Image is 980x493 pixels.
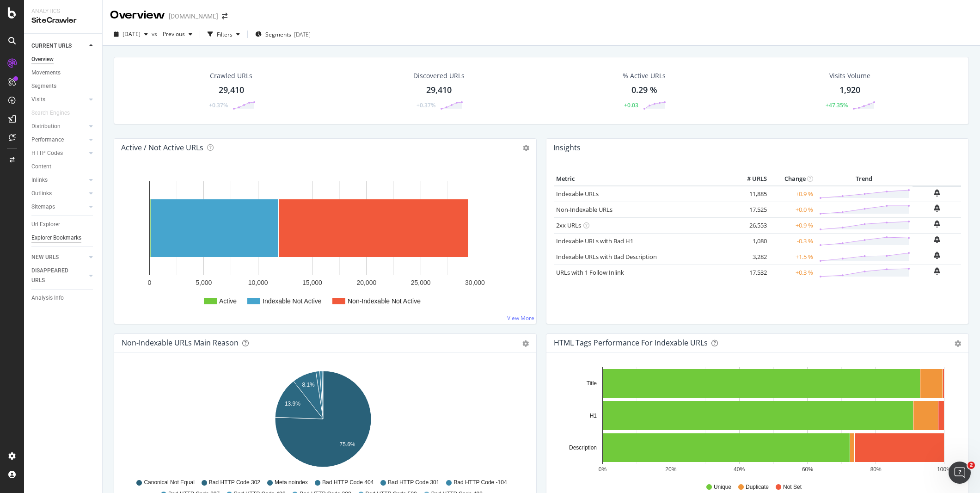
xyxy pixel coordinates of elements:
div: Analytics [31,7,95,15]
div: bell-plus [934,204,940,212]
a: 2xx URLs [556,221,581,229]
i: Options [523,145,529,151]
div: Explorer Bookmarks [31,233,81,243]
td: 11,885 [732,186,769,202]
div: Search Engines [31,108,70,118]
span: Bad HTTP Code 301 [388,479,439,487]
div: +0.03 [624,101,638,109]
div: CURRENT URLS [31,41,72,51]
a: Indexable URLs with Bad H1 [556,237,633,245]
td: 3,282 [732,249,769,265]
a: URLs with 1 Follow Inlink [556,268,624,277]
div: gear [955,340,961,347]
td: 17,532 [732,265,769,280]
span: Bad HTTP Code 302 [209,479,260,487]
div: Visits [31,95,45,105]
div: 29,410 [219,84,244,96]
text: 20% [665,466,676,473]
a: Indexable URLs with Bad Description [556,253,657,261]
a: Segments [31,81,96,91]
td: +0.9 % [769,217,815,233]
div: Overview [31,55,54,64]
div: SiteCrawler [31,15,95,26]
svg: A chart. [122,172,529,316]
th: Metric [554,172,732,186]
text: 0 [148,279,152,286]
div: bell-plus [934,189,940,197]
div: Movements [31,68,61,78]
div: Segments [31,81,56,91]
td: 17,525 [732,202,769,217]
text: Non-Indexable Not Active [348,297,421,305]
div: Performance [31,135,64,145]
div: 29,410 [426,84,452,96]
th: Change [769,172,815,186]
td: +0.9 % [769,186,815,202]
span: 2 [968,462,975,469]
div: [DOMAIN_NAME] [169,12,218,21]
div: Distribution [31,122,61,131]
text: 60% [802,466,813,473]
text: Description [569,444,597,451]
div: HTML Tags Performance for Indexable URLs [554,338,708,347]
div: bell-plus [934,236,940,243]
a: Visits [31,95,86,105]
span: Not Set [783,483,802,491]
a: Search Engines [31,108,79,118]
div: gear [522,340,529,347]
text: 25,000 [411,279,431,286]
div: Visits Volume [829,71,870,80]
a: Outlinks [31,189,86,198]
div: Crawled URLs [210,71,252,80]
text: 0% [599,466,607,473]
td: 26,553 [732,217,769,233]
span: Bad HTTP Code 404 [322,479,374,487]
div: [DATE] [294,31,311,38]
div: bell-plus [934,252,940,259]
div: bell-plus [934,220,940,228]
button: [DATE] [110,27,152,42]
div: Discovered URLs [413,71,465,80]
h4: Insights [553,142,581,154]
div: Inlinks [31,175,48,185]
div: Outlinks [31,189,52,198]
text: 20,000 [356,279,376,286]
button: Previous [159,27,196,42]
a: Non-Indexable URLs [556,205,612,214]
span: vs [152,30,159,38]
iframe: Intercom live chat [949,462,971,484]
td: +0.3 % [769,265,815,280]
text: 8.1% [302,382,315,388]
div: 0.29 % [631,84,657,96]
a: Distribution [31,122,86,131]
div: NEW URLS [31,253,59,262]
a: NEW URLS [31,253,86,262]
div: +47.35% [826,101,848,109]
span: Unique [714,483,731,491]
div: Overview [110,7,165,23]
td: +1.5 % [769,249,815,265]
div: HTTP Codes [31,148,63,158]
text: 10,000 [248,279,268,286]
div: arrow-right-arrow-left [222,13,227,19]
a: Movements [31,68,96,78]
div: +0.37% [416,101,435,109]
text: 15,000 [302,279,322,286]
td: 1,080 [732,233,769,249]
a: Performance [31,135,86,145]
button: Segments[DATE] [251,27,314,42]
a: Overview [31,55,96,64]
text: Title [587,380,597,387]
div: Sitemaps [31,202,55,212]
span: Segments [265,31,291,38]
div: % Active URLs [623,71,666,80]
a: Inlinks [31,175,86,185]
text: Active [219,297,237,305]
div: bell-plus [934,267,940,275]
svg: A chart. [554,367,956,475]
text: 100% [937,466,951,473]
svg: A chart. [122,367,524,475]
span: Bad HTTP Code -104 [453,479,507,487]
a: View More [507,314,534,322]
